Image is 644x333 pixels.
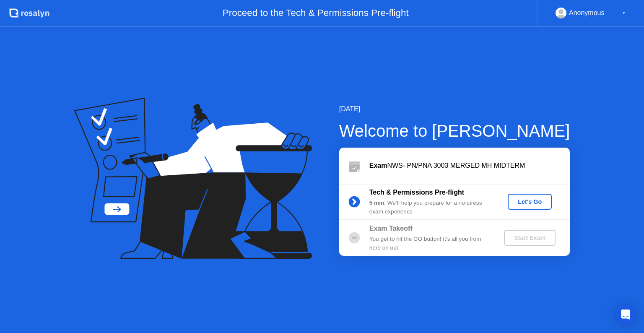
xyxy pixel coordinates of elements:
div: ▼ [622,8,626,18]
button: Start Exam [504,230,556,246]
button: Let's Go [508,194,552,210]
div: NWS- PN/PNA 3003 MERGED MH MIDTERM [369,161,570,171]
div: Start Exam [507,234,552,241]
b: Tech & Permissions Pre-flight [369,189,464,196]
b: Exam Takeoff [369,225,413,232]
div: Open Intercom Messenger [615,304,636,325]
b: 5 min [369,200,384,206]
div: Welcome to [PERSON_NAME] [339,118,570,143]
div: Anonymous [569,8,605,18]
div: [DATE] [339,104,570,114]
div: : We’ll help you prepare for a no-stress exam experience [369,199,490,216]
div: You get to hit the GO button! It’s all you from here on out [369,235,490,252]
b: Exam [369,162,387,169]
div: Let's Go [511,198,548,205]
